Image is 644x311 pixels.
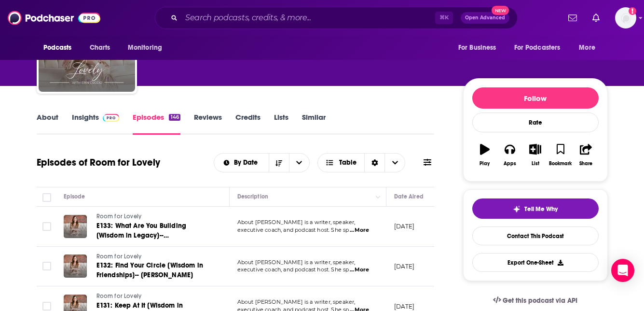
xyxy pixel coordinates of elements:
div: Share [579,161,592,167]
div: Episode [64,191,85,202]
span: More [579,41,595,55]
span: About [PERSON_NAME] is a writer, speaker, [237,259,356,266]
span: E133: What Are You Building [Wisdom in Legacy]-- [PERSON_NAME] [96,222,187,249]
a: Lists [274,113,288,135]
span: executive coach, and podcast host. She sp [237,266,349,273]
a: Room for Lovely [96,212,212,221]
a: Credits [235,113,260,135]
button: Export One-Sheet [472,253,599,272]
div: Open Intercom Messenger [611,259,634,282]
a: Episodes146 [133,113,180,135]
span: Toggle select row [42,302,51,311]
a: Similar [302,113,326,135]
button: open menu [452,39,508,57]
span: E132: Find Your Circle [Wisdom in Friendships]-- [PERSON_NAME] [96,261,204,279]
span: Room for Lovely [96,213,142,220]
a: Room for Lovely [96,292,212,301]
button: Bookmark [548,138,573,172]
h1: Episodes of Room for Lovely [37,156,160,169]
a: Charts [83,39,116,57]
img: tell me why sparkle [513,205,521,213]
a: Reviews [194,113,222,135]
div: Play [480,161,490,167]
span: Monitoring [128,41,162,55]
span: For Business [458,41,496,55]
span: By Date [234,159,261,166]
span: ...More [350,266,369,274]
span: Room for Lovely [96,293,142,299]
span: Toggle select row [42,222,51,231]
a: Show notifications dropdown [564,10,581,26]
span: executive coach, and podcast host. She sp [237,226,349,233]
div: Search podcasts, credits, & more... [155,7,518,29]
button: open menu [121,39,175,57]
span: About [PERSON_NAME] is a writer, speaker, [237,298,356,305]
span: About [PERSON_NAME] is a writer, speaker, [237,219,356,226]
button: open menu [572,39,607,57]
a: Contact This Podcast [472,226,599,245]
input: Search podcasts, credits, & more... [181,10,435,26]
a: E132: Find Your Circle [Wisdom in Friendships]-- [PERSON_NAME] [96,261,212,280]
span: Table [339,159,356,166]
a: E133: What Are You Building [Wisdom in Legacy]-- [PERSON_NAME] [96,221,212,240]
span: ...More [350,226,369,234]
div: 146 [169,114,180,121]
button: Show profile menu [615,7,636,28]
button: open menu [508,39,575,57]
div: Sort Direction [364,154,384,172]
button: tell me why sparkleTell Me Why [472,198,599,219]
p: [DATE] [394,262,415,270]
button: open menu [37,39,84,57]
button: List [522,138,548,172]
a: InsightsPodchaser Pro [72,113,120,135]
button: Column Actions [372,191,384,203]
div: Description [237,191,268,202]
img: User Profile [615,7,636,28]
span: Charts [90,41,110,55]
a: Show notifications dropdown [589,10,603,26]
div: Rate [472,113,599,132]
div: List [532,161,539,167]
a: About [37,113,58,135]
span: ⌘ K [435,12,453,24]
div: Date Aired [394,191,424,202]
button: Sort Direction [269,154,289,172]
img: Podchaser - Follow, Share and Rate Podcasts [8,9,100,27]
span: Toggle select row [42,262,51,270]
button: open menu [214,159,269,166]
svg: Add a profile image [629,7,636,15]
span: For Podcasters [514,41,561,55]
button: Share [573,138,598,172]
button: Open AdvancedNew [461,12,509,24]
span: Logged in as christina_epic [615,7,636,28]
span: New [492,6,509,15]
div: Apps [504,161,516,167]
img: Podchaser Pro [103,114,120,122]
p: [DATE] [394,302,415,311]
span: Tell Me Why [524,205,558,213]
button: Choose View [317,153,406,172]
button: Follow [472,87,599,109]
button: Play [472,138,497,172]
span: Room for Lovely [96,253,142,260]
p: [DATE] [394,222,415,230]
button: Apps [497,138,522,172]
span: Podcasts [43,41,72,55]
a: Room for Lovely [96,253,212,261]
h2: Choose List sort [214,153,310,172]
div: Bookmark [549,161,572,167]
span: Open Advanced [465,15,505,20]
span: Get this podcast via API [503,297,577,305]
button: open menu [289,154,309,172]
